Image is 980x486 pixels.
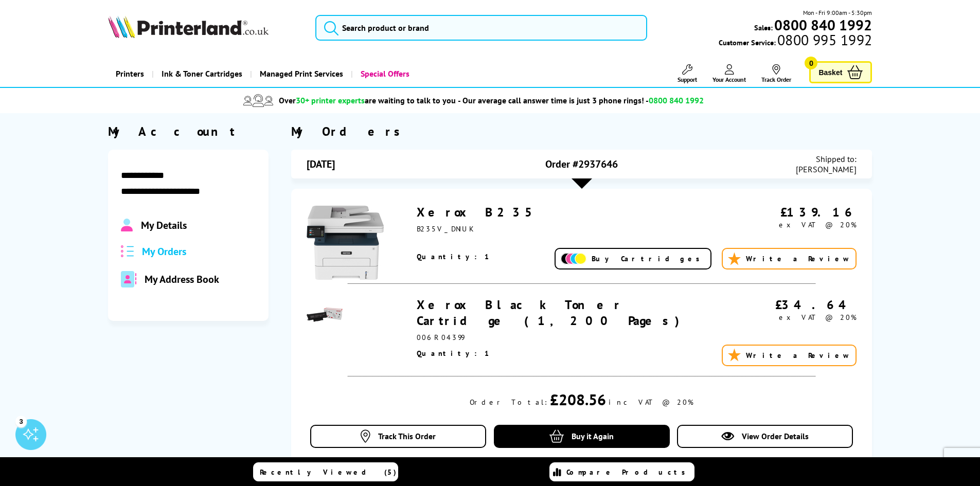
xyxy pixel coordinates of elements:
[773,20,872,30] a: 0800 840 1992
[310,425,486,448] a: Track This Order
[121,271,136,287] img: address-book-duotone-solid.svg
[417,252,491,261] span: Quantity: 1
[742,431,809,441] span: View Order Details
[108,123,269,139] div: My Account
[803,8,872,17] span: Mon - Fri 9:00am - 5:30pm
[307,204,384,281] img: Xerox B235
[592,254,705,263] span: Buy Cartridges
[458,95,704,105] span: - Our average call answer time is just 3 phone rings! -
[809,61,872,83] a: Basket 0
[145,273,219,286] span: My Address Book
[108,15,269,38] img: Printerland Logo
[417,333,725,342] div: 006R04399
[549,462,694,481] a: Compare Products
[722,345,857,366] a: Write a Review
[761,64,791,83] a: Track Order
[561,253,586,265] img: Add Cartridges
[291,123,872,139] div: My Orders
[555,248,711,269] a: Buy Cartridges
[351,61,417,87] a: Special Offers
[746,254,850,263] span: Write a Review
[279,95,456,105] span: Over are waiting to talk to you
[678,64,697,83] a: Support
[307,297,343,333] img: Xerox Black Toner Cartridge (1,200 Pages)
[722,248,857,269] a: Write a Review
[15,416,27,427] div: 3
[121,245,134,257] img: all-order.svg
[121,219,133,232] img: Profile.svg
[725,220,857,229] div: ex VAT @ 20%
[108,61,152,87] a: Printers
[796,164,857,174] span: [PERSON_NAME]
[818,65,842,79] span: Basket
[805,57,817,69] span: 0
[260,467,397,477] span: Recently Viewed (5)
[307,157,335,171] span: [DATE]
[296,95,365,105] span: 30+ printer experts
[470,398,547,407] div: Order Total:
[725,313,857,322] div: ex VAT @ 20%
[725,297,857,313] div: £34.64
[746,351,850,360] span: Write a Review
[774,15,872,34] b: 0800 840 1992
[677,425,853,448] a: View Order Details
[417,349,491,358] span: Quantity: 1
[378,431,436,441] span: Track This Order
[108,15,303,40] a: Printerland Logo
[776,35,872,45] span: 0800 995 1992
[494,425,670,448] a: Buy it Again
[253,462,398,481] a: Recently Viewed (5)
[566,467,691,477] span: Compare Products
[609,398,693,407] div: inc VAT @ 20%
[152,61,250,87] a: Ink & Toner Cartridges
[719,35,872,47] span: Customer Service:
[712,76,746,83] span: Your Account
[141,219,187,232] span: My Details
[754,23,773,32] span: Sales:
[250,61,351,87] a: Managed Print Services
[550,389,606,409] div: £208.56
[142,245,186,258] span: My Orders
[572,431,614,441] span: Buy it Again
[417,224,725,233] div: B235V_DNIUK
[162,61,242,87] span: Ink & Toner Cartridges
[545,157,618,171] span: Order #2937646
[315,15,647,41] input: Search product or brand
[417,204,541,220] a: Xerox B235
[725,204,857,220] div: £139.16
[712,64,746,83] a: Your Account
[678,76,697,83] span: Support
[649,95,704,105] span: 0800 840 1992
[796,154,857,164] span: Shipped to:
[417,297,686,329] a: Xerox Black Toner Cartridge (1,200 Pages)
